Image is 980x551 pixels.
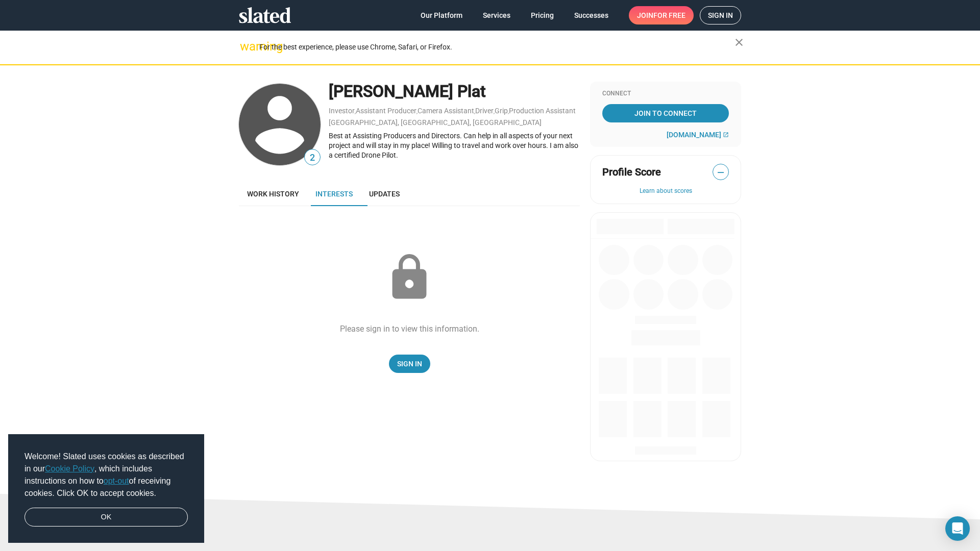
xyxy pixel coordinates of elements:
[369,190,400,198] span: Updates
[509,107,576,115] a: Production Assistant
[340,323,479,334] div: Please sign in to view this information.
[307,182,361,206] a: Interests
[315,190,353,198] span: Interests
[355,109,356,114] span: ,
[475,6,519,24] a: Services
[602,104,729,122] a: Join To Connect
[475,107,494,115] a: Driver
[495,107,508,115] a: Grip
[421,6,462,24] span: Our Platform
[945,516,970,541] div: Open Intercom Messenger
[8,434,204,543] div: cookieconsent
[508,109,509,114] span: ,
[247,190,299,198] span: Work history
[602,187,729,195] button: Learn about scores
[259,40,735,54] div: For the best experience, please use Chrome, Safari, or Firefox.
[629,6,694,24] a: Joinfor free
[24,450,188,499] span: Welcome! Slated uses cookies as described in our , which includes instructions on how to of recei...
[239,182,307,206] a: Work history
[602,165,661,179] span: Profile Score
[667,131,721,139] span: [DOMAIN_NAME]
[637,6,685,24] span: Join
[104,477,129,485] a: opt-out
[733,36,745,48] mat-icon: close
[384,252,435,303] mat-icon: lock
[412,6,471,24] a: Our Platform
[602,90,729,98] div: Connect
[361,182,408,206] a: Updates
[474,109,475,114] span: ,
[45,464,94,473] a: Cookie Policy
[305,151,320,165] span: 2
[329,131,580,160] div: Best at Assisting Producers and Directors. Can help in all aspects of your next project and will ...
[574,6,608,24] span: Successes
[667,131,729,139] a: [DOMAIN_NAME]
[723,132,729,138] mat-icon: open_in_new
[329,81,580,103] div: [PERSON_NAME] Plat
[389,355,430,373] a: Sign In
[708,7,733,24] span: Sign in
[523,6,562,24] a: Pricing
[494,109,495,114] span: ,
[566,6,617,24] a: Successes
[653,6,685,24] span: for free
[24,508,188,527] a: dismiss cookie message
[483,6,510,24] span: Services
[397,355,422,373] span: Sign In
[240,40,252,53] mat-icon: warning
[700,6,741,24] a: Sign in
[604,104,727,122] span: Join To Connect
[416,109,418,114] span: ,
[418,107,474,115] a: Camera Assistant
[356,107,416,115] a: Assistant Producer
[329,107,355,115] a: Investor
[531,6,554,24] span: Pricing
[329,118,542,127] a: [GEOGRAPHIC_DATA], [GEOGRAPHIC_DATA], [GEOGRAPHIC_DATA]
[713,166,728,179] span: —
